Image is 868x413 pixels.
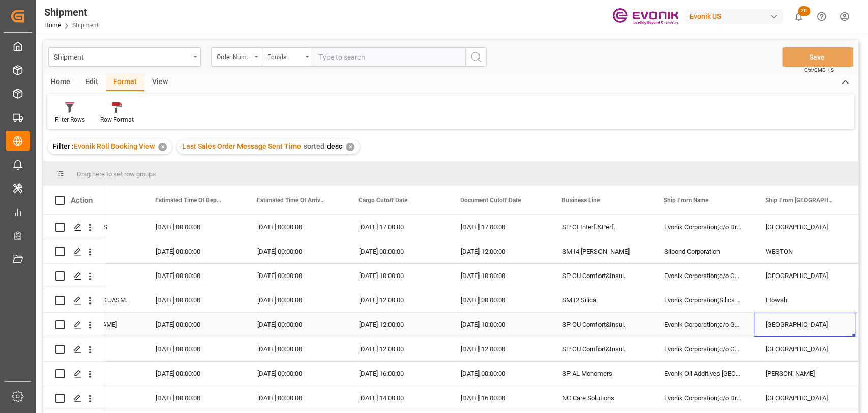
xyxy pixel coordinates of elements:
[245,264,347,288] div: [DATE] 00:00:00
[612,8,678,25] img: Evonik-brand-mark-Deep-Purple-RGB.jpeg_1700498283.jpeg
[685,9,783,24] div: Evonik US
[106,74,144,91] div: Format
[43,337,104,362] div: Press SPACE to select this row.
[44,22,61,29] a: Home
[358,197,407,204] span: Cargo Cutoff Date
[43,239,104,264] div: Press SPACE to select this row.
[245,215,347,239] div: [DATE] 00:00:00
[448,362,550,386] div: [DATE] 00:00:00
[262,47,313,67] button: open menu
[143,313,245,337] div: [DATE] 00:00:00
[74,142,155,150] span: Evonik Roll Booking View
[652,362,754,386] div: Evonik Oil Additives [GEOGRAPHIC_DATA];Mobile-[PERSON_NAME]
[550,239,652,263] div: SM I4 [PERSON_NAME]
[78,74,106,91] div: Edit
[54,50,190,63] div: Shipment
[347,239,448,263] div: [DATE] 00:00:00
[448,264,550,288] div: [DATE] 10:00:00
[810,5,833,28] button: Help Center
[765,197,833,204] span: Ship From [GEOGRAPHIC_DATA]
[347,362,448,386] div: [DATE] 16:00:00
[448,215,550,239] div: [DATE] 17:00:00
[313,47,465,67] input: Type to search
[211,47,262,67] button: open menu
[448,337,550,361] div: [DATE] 12:00:00
[143,288,245,312] div: [DATE] 00:00:00
[43,313,104,337] div: Press SPACE to select this row.
[43,362,104,386] div: Press SPACE to select this row.
[43,74,78,91] div: Home
[652,288,754,312] div: Evonik Corporation;Silica Plant - Etowah
[550,288,652,312] div: SM I2 Silica
[245,313,347,337] div: [DATE] 00:00:00
[182,142,301,150] span: Last Sales Order Message Sent Time
[347,264,448,288] div: [DATE] 10:00:00
[245,288,347,312] div: [DATE] 00:00:00
[304,142,324,150] span: sorted
[44,5,99,20] div: Shipment
[448,239,550,263] div: [DATE] 12:00:00
[465,47,487,67] button: search button
[664,197,708,204] span: Ship From Name
[43,215,104,239] div: Press SPACE to select this row.
[448,313,550,337] div: [DATE] 10:00:00
[448,288,550,312] div: [DATE] 00:00:00
[652,264,754,288] div: Evonik Corporation;c/o Gateway [GEOGRAPHIC_DATA]
[155,197,223,204] span: Estimated Time Of Departure (ETD)
[346,143,354,151] div: ✕
[754,264,855,288] div: [GEOGRAPHIC_DATA]
[43,288,104,313] div: Press SPACE to select this row.
[77,170,156,178] span: Drag here to set row groups
[782,47,853,67] button: Save
[100,115,134,124] div: Row Format
[754,313,855,337] div: [GEOGRAPHIC_DATA]
[550,215,652,239] div: SP OI Interf.&Perf.
[787,5,810,28] button: show 20 new notifications
[652,215,754,239] div: Evonik Corporation;c/o Draffen Warehouse and Storage
[652,386,754,410] div: Evonik Corporation;c/o Draffen Warehouse and Storage
[144,74,175,91] div: View
[550,362,652,386] div: SP AL Monomers
[43,264,104,288] div: Press SPACE to select this row.
[754,362,855,386] div: [PERSON_NAME]
[143,264,245,288] div: [DATE] 00:00:00
[245,386,347,410] div: [DATE] 00:00:00
[550,337,652,361] div: SP OU Comfort&Insul.
[652,337,754,361] div: Evonik Corporation;c/o Gateway [GEOGRAPHIC_DATA]
[652,239,754,263] div: Silbond Corporation
[652,313,754,337] div: Evonik Corporation;c/o Gateway [GEOGRAPHIC_DATA]
[158,143,167,151] div: ✕
[550,264,652,288] div: SP OU Comfort&Insul.
[347,386,448,410] div: [DATE] 14:00:00
[685,7,787,26] button: Evonik US
[143,362,245,386] div: [DATE] 00:00:00
[43,386,104,410] div: Press SPACE to select this row.
[48,47,201,67] button: open menu
[754,288,855,312] div: Etowah
[71,196,93,205] div: Action
[143,386,245,410] div: [DATE] 00:00:00
[754,386,855,410] div: [GEOGRAPHIC_DATA]
[347,215,448,239] div: [DATE] 17:00:00
[217,50,251,62] div: Order Number
[754,239,855,263] div: WESTON
[562,197,600,204] span: Business Line
[55,115,85,124] div: Filter Rows
[245,362,347,386] div: [DATE] 00:00:00
[448,386,550,410] div: [DATE] 16:00:00
[267,50,302,62] div: Equals
[327,142,342,150] span: desc
[798,6,810,16] span: 20
[347,337,448,361] div: [DATE] 12:00:00
[257,197,325,204] span: Estimated Time Of Arrival (ETA)
[347,288,448,312] div: [DATE] 12:00:00
[53,142,74,150] span: Filter :
[143,215,245,239] div: [DATE] 00:00:00
[550,386,652,410] div: NC Care Solutions
[754,215,855,239] div: [GEOGRAPHIC_DATA]
[754,337,855,361] div: [GEOGRAPHIC_DATA]
[245,337,347,361] div: [DATE] 00:00:00
[143,337,245,361] div: [DATE] 00:00:00
[550,313,652,337] div: SP OU Comfort&Insul.
[143,239,245,263] div: [DATE] 00:00:00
